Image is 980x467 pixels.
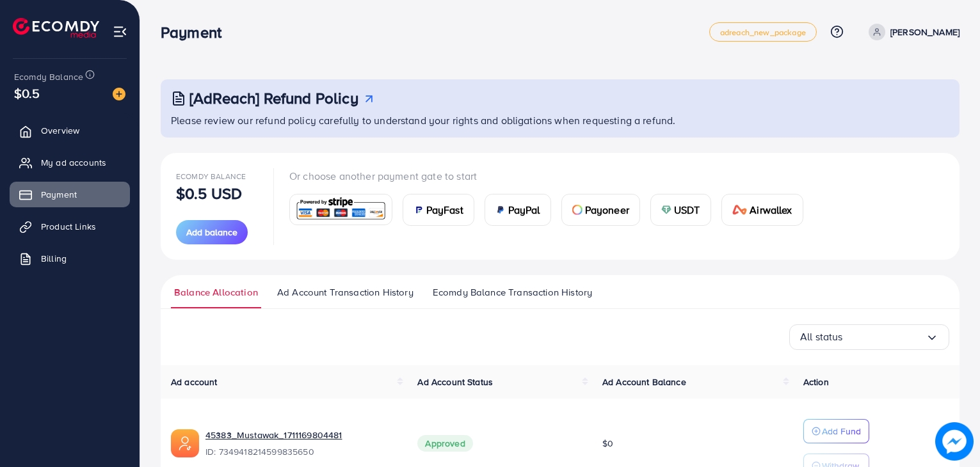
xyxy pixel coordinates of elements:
img: card [294,196,388,223]
div: Search for option [789,324,949,350]
a: cardPayoneer [561,194,640,226]
span: PayPal [508,202,540,218]
input: Search for option [843,327,926,347]
img: menu [113,24,127,39]
a: cardUSDT [650,194,711,226]
a: Product Links [10,214,130,239]
span: All status [800,327,843,347]
a: [PERSON_NAME] [864,24,960,40]
p: Add Fund [822,423,861,439]
span: Ad Account Transaction History [277,285,414,299]
a: card [289,194,392,225]
span: USDT [674,202,700,218]
span: Overview [41,124,79,137]
button: Add balance [176,220,248,244]
img: card [732,205,748,215]
span: Product Links [41,220,96,233]
span: Ad Account Balance [602,376,686,388]
span: $0 [602,437,613,450]
span: Ad Account Status [417,376,493,388]
span: Billing [41,252,67,265]
span: My ad accounts [41,156,106,169]
img: card [495,205,506,215]
p: Please review our refund policy carefully to understand your rights and obligations when requesti... [171,113,952,128]
span: Ad account [171,376,218,388]
p: [PERSON_NAME] [890,24,960,40]
p: $0.5 USD [176,186,242,201]
p: Or choose another payment gate to start [289,168,814,184]
span: Ecomdy Balance [176,171,246,182]
span: $0.5 [14,84,40,102]
a: cardPayFast [403,194,474,226]
img: ic-ads-acc.e4c84228.svg [171,429,199,457]
a: adreach_new_package [709,22,817,42]
img: image [113,88,125,100]
img: card [661,205,671,215]
button: Add Fund [803,419,869,443]
img: image [938,425,970,457]
div: <span class='underline'>45383_Mustawak_1711169804481</span></br>7349418214599835650 [205,429,397,458]
img: logo [13,18,99,38]
img: card [414,205,424,215]
a: cardAirwallex [721,194,803,226]
a: Overview [10,118,130,143]
span: Action [803,376,829,388]
span: Airwallex [750,202,792,218]
span: Approved [417,435,472,452]
span: adreach_new_package [720,28,806,36]
span: Ecomdy Balance Transaction History [433,285,592,299]
h3: Payment [161,23,232,42]
span: Payment [41,188,77,201]
h3: [AdReach] Refund Policy [189,89,358,107]
img: card [572,205,582,215]
a: 45383_Mustawak_1711169804481 [205,429,397,441]
span: ID: 7349418214599835650 [205,445,397,458]
a: Billing [10,246,130,271]
span: Payoneer [585,202,629,218]
span: Balance Allocation [174,285,258,299]
a: Payment [10,182,130,207]
span: Ecomdy Balance [14,70,83,83]
a: cardPayPal [485,194,551,226]
a: My ad accounts [10,150,130,175]
span: Add balance [186,226,237,239]
span: PayFast [426,202,463,218]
